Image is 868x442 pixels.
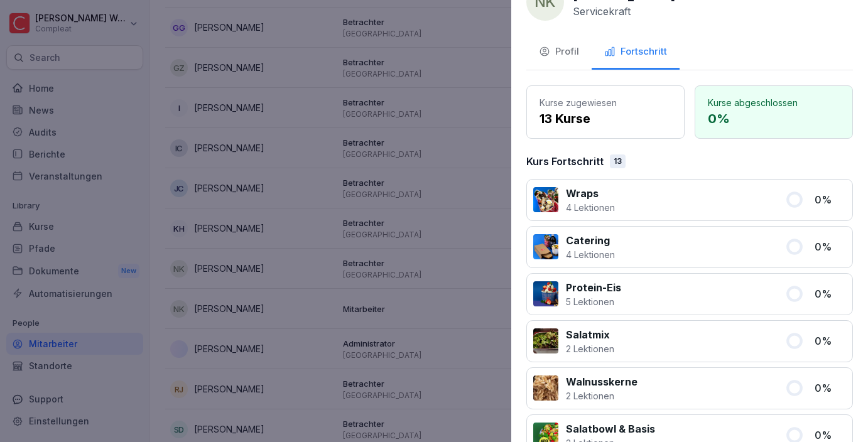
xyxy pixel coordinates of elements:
div: Profil [539,45,579,59]
p: 0 % [815,380,846,396]
p: 13 Kurse [540,109,671,128]
p: Salatbowl & Basis [566,421,655,436]
button: Profil [526,36,592,70]
button: Fortschritt [592,36,680,70]
p: Walnusskerne [566,374,637,389]
p: 0 % [815,192,846,207]
p: 0 % [815,333,846,348]
p: 4 Lektionen [566,201,615,214]
p: 0 % [708,109,840,128]
p: Salatmix [566,327,614,342]
p: 0 % [815,239,846,254]
p: Servicekraft [573,5,631,18]
div: 13 [610,154,626,168]
p: Kurse zugewiesen [540,96,671,109]
p: 2 Lektionen [566,342,614,355]
p: Catering [566,233,615,248]
p: 0 % [815,286,846,301]
p: Kurs Fortschritt [526,154,604,169]
p: 2 Lektionen [566,389,637,402]
p: Protein-Eis [566,280,621,295]
p: Kurse abgeschlossen [708,96,840,109]
p: Wraps [566,186,615,201]
div: Fortschritt [604,45,667,59]
p: 5 Lektionen [566,295,621,308]
p: 4 Lektionen [566,248,615,261]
